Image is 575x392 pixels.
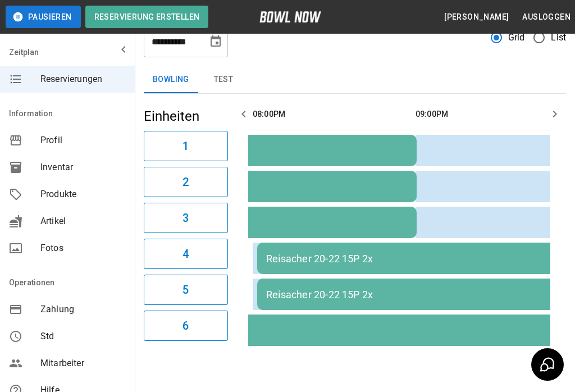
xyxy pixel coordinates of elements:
div: [PERSON_NAME] bezahlt 19-21 [102,181,408,193]
span: Mitarbeiter [40,357,126,370]
button: 1 [144,131,228,161]
button: 3 [144,203,228,233]
span: Reservierungen [40,72,126,86]
span: List [551,31,566,44]
img: logo [259,11,321,22]
div: inventory tabs [144,66,566,93]
span: Fotos [40,241,126,255]
span: Inventar [40,161,126,174]
button: Ausloggen [518,7,575,28]
h6: 4 [182,245,189,263]
div: [PERSON_NAME] bezahlt 19-21 [102,145,408,157]
h5: Einheiten [144,107,228,125]
button: 2 [144,167,228,197]
span: Zahlung [40,303,126,316]
h6: 2 [182,173,189,191]
button: 6 [144,311,228,341]
div: Weichart 19-22 [102,325,572,336]
span: Artikel [40,215,126,228]
div: Reisacher 20-22 15P 2x [266,289,572,300]
button: Choose date, selected date is 26. Sep. 2025 [204,30,227,53]
h6: 5 [182,281,189,299]
div: Reisacher 20-22 15P 2x [266,253,572,265]
span: Grid [508,31,525,44]
span: Std [40,330,126,343]
h6: 3 [182,209,189,227]
button: 5 [144,275,228,305]
div: [PERSON_NAME] bezahlt 19-21 [102,217,408,229]
h6: 6 [182,317,189,335]
span: Produkte [40,188,126,201]
h6: 1 [182,137,189,155]
button: [PERSON_NAME] [440,7,513,28]
span: Profil [40,134,126,147]
button: Reservierung erstellen [85,6,209,28]
button: Pausieren [6,6,81,28]
button: Bowling [144,66,198,93]
button: 4 [144,239,228,269]
button: test [198,66,249,93]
